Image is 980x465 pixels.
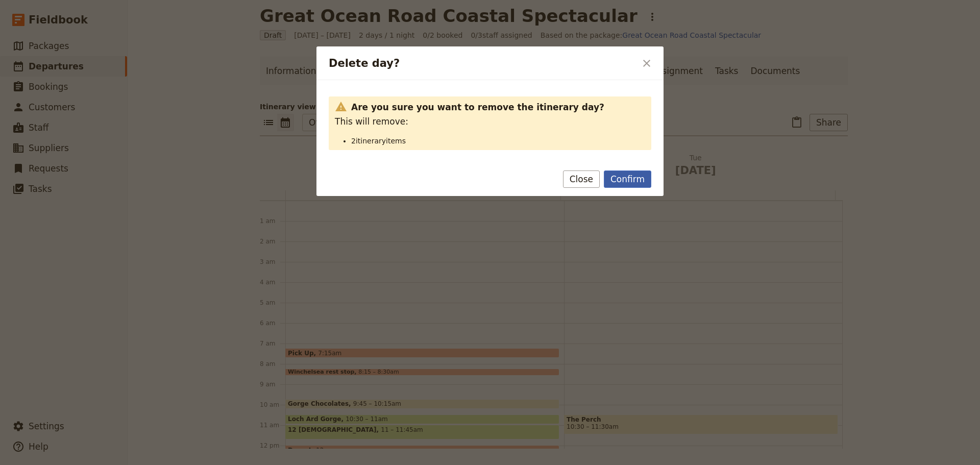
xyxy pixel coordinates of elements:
[351,136,645,146] li: 2 itinerary items
[329,56,636,71] h2: Delete day?
[335,115,645,128] p: This will remove:
[638,55,655,72] button: Close dialog
[351,101,645,113] strong: Are you sure you want to remove the itinerary day?
[604,170,651,188] button: Confirm
[563,170,600,188] button: Close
